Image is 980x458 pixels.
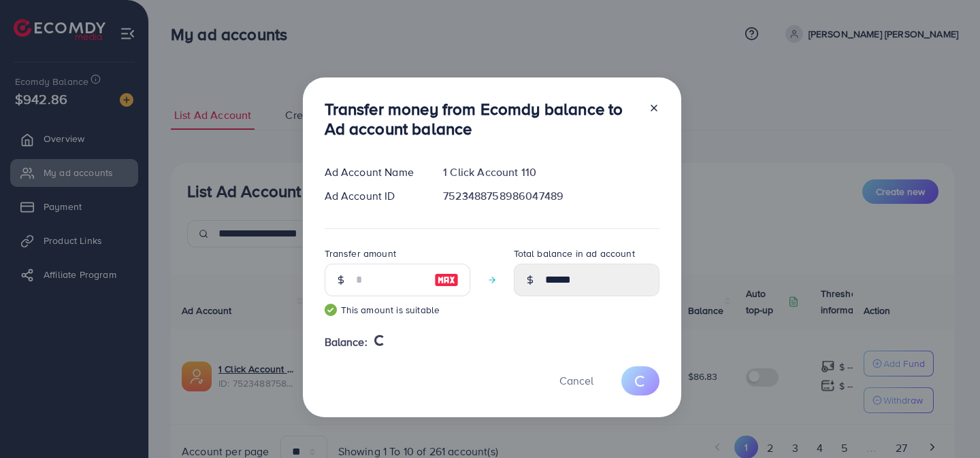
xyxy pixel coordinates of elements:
img: guide [325,304,337,316]
label: Transfer amount [325,247,396,260]
div: 7523488758986047489 [432,188,670,204]
h3: Transfer money from Ecomdy balance to Ad account balance [325,99,638,139]
span: Cancel [559,373,593,388]
div: Ad Account ID [314,188,433,204]
iframe: Chat [922,397,970,448]
small: This amount is suitable [325,303,470,317]
span: Balance: [325,334,367,350]
div: Ad Account Name [314,164,433,180]
div: 1 Click Account 110 [432,164,670,180]
img: image [434,272,459,288]
button: Cancel [542,366,610,395]
label: Total balance in ad account [514,247,635,260]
